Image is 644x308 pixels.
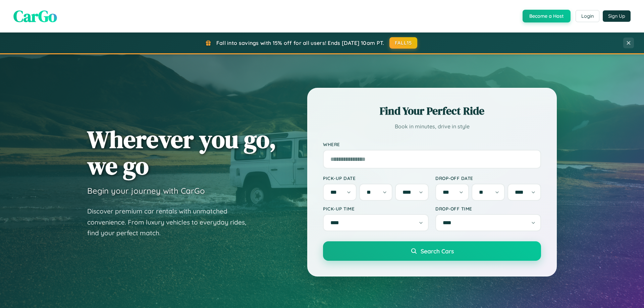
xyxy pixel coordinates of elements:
span: Fall into savings with 15% off for all users! Ends [DATE] 10am PT. [216,40,384,46]
button: Sign Up [603,10,631,22]
button: FALL15 [389,37,418,49]
span: Search Cars [421,247,454,255]
label: Pick-up Date [323,175,429,181]
label: Pick-up Time [323,206,429,211]
label: Drop-off Time [435,206,541,211]
label: Drop-off Date [435,175,541,181]
button: Search Cars [323,241,541,261]
p: Book in minutes, drive in style [323,122,541,131]
h2: Find Your Perfect Ride [323,104,541,118]
p: Discover premium car rentals with unmatched convenience. From luxury vehicles to everyday rides, ... [87,206,255,239]
h3: Begin your journey with CarGo [87,186,205,196]
button: Login [576,10,599,22]
button: Become a Host [523,10,571,22]
span: CarGo [13,5,57,27]
label: Where [323,141,541,147]
h1: Wherever you go, we go [87,126,276,179]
